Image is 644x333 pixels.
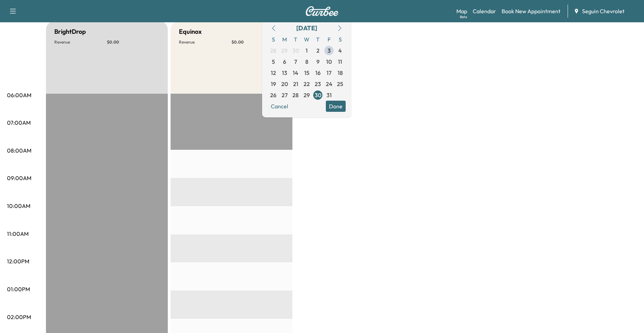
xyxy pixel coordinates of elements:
a: Calendar [473,7,496,15]
a: Book New Appointment [502,7,560,15]
p: 07:00AM [7,118,31,127]
span: 14 [293,69,298,77]
span: 12 [271,69,276,77]
p: 10:00AM [7,202,30,210]
a: MapBeta [456,7,467,15]
span: 17 [327,69,331,77]
p: 08:00AM [7,146,31,155]
span: 26 [270,91,276,99]
span: 3 [328,46,331,55]
span: M [279,34,290,45]
span: 28 [270,46,276,55]
button: Done [326,101,346,112]
span: 9 [316,57,320,66]
span: T [312,34,323,45]
p: $ 0.00 [107,39,159,45]
span: 5 [272,57,275,66]
span: 28 [292,91,299,99]
span: 10 [326,57,332,66]
div: [DATE] [296,23,317,33]
img: Curbee Logo [305,6,339,16]
span: W [301,34,312,45]
div: Beta [460,14,467,20]
p: Revenue [54,39,107,45]
span: 22 [304,80,310,88]
span: 2 [316,46,320,55]
span: 21 [293,80,298,88]
p: Revenue [179,39,231,45]
span: T [290,34,301,45]
span: 16 [315,69,321,77]
span: 30 [292,46,299,55]
p: 09:00AM [7,174,31,182]
span: 6 [283,57,286,66]
span: 30 [315,91,321,99]
span: 23 [315,80,321,88]
span: 24 [326,80,332,88]
span: 18 [338,69,343,77]
h5: BrightDrop [54,27,86,37]
span: 25 [337,80,343,88]
span: F [323,34,335,45]
span: 8 [305,57,308,66]
button: Cancel [268,101,291,112]
span: S [335,34,346,45]
span: 7 [294,57,297,66]
span: 20 [281,80,288,88]
span: S [268,34,279,45]
span: 1 [306,46,308,55]
span: 31 [327,91,332,99]
span: 4 [338,46,342,55]
p: 11:00AM [7,230,29,238]
p: 06:00AM [7,91,31,99]
span: 29 [304,91,310,99]
span: 29 [281,46,288,55]
span: 19 [271,80,276,88]
p: 02:00PM [7,313,31,321]
h5: Equinox [179,27,202,37]
span: 27 [282,91,288,99]
p: 12:00PM [7,257,29,265]
span: 11 [338,57,342,66]
span: 15 [304,69,309,77]
span: Seguin Chevrolet [582,7,625,15]
p: $ 0.00 [231,39,284,45]
p: 01:00PM [7,285,30,293]
span: 13 [282,69,287,77]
